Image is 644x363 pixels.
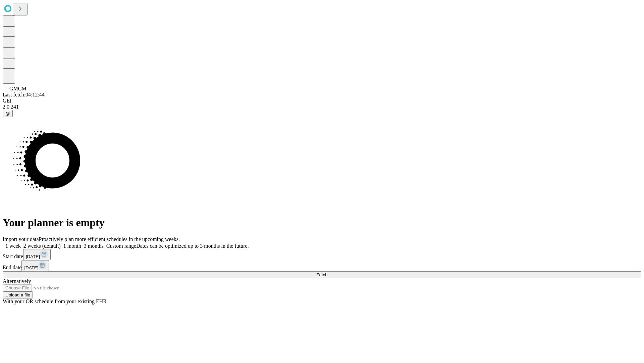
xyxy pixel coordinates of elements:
[84,243,104,249] span: 3 months
[3,110,13,117] button: @
[23,243,61,249] span: 2 weeks (default)
[3,236,39,242] span: Import your data
[3,98,641,104] div: GEI
[3,260,641,271] div: End date
[63,243,81,249] span: 1 month
[21,260,49,271] button: [DATE]
[3,271,641,278] button: Fetch
[5,243,21,249] span: 1 week
[26,254,40,259] span: [DATE]
[106,243,136,249] span: Custom range
[3,291,33,298] button: Upload a file
[23,249,51,260] button: [DATE]
[24,265,38,270] span: [DATE]
[3,216,641,229] h1: Your planner is empty
[3,278,31,284] span: Alternatively
[5,111,10,116] span: @
[39,236,180,242] span: Proactively plan more efficient schedules in the upcoming weeks.
[316,272,327,277] span: Fetch
[3,249,641,260] div: Start date
[3,92,45,97] span: Last fetch: 04:12:44
[3,298,107,304] span: With your OR schedule from your existing EHR
[3,104,641,110] div: 2.0.241
[9,86,26,91] span: GMCM
[136,243,249,249] span: Dates can be optimized up to 3 months in the future.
